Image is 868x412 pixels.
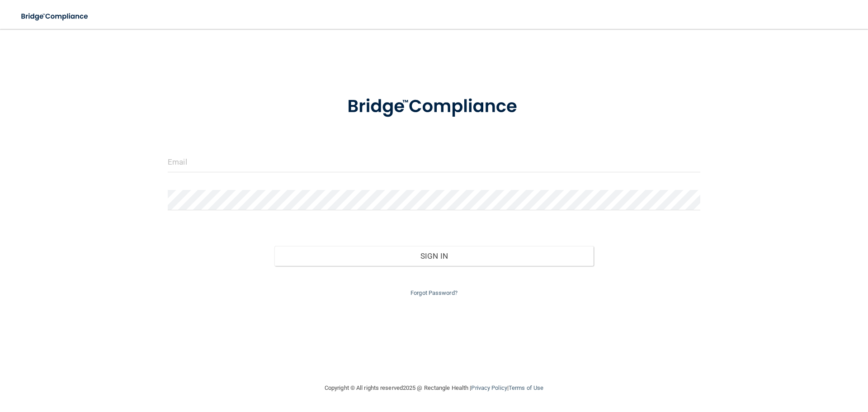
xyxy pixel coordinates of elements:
[410,289,458,296] a: Forgot Password?
[329,83,539,130] img: bridge_compliance_login_screen.278c3ca4.svg
[269,374,599,403] div: Copyright © All rights reserved 2025 @ Rectangle Health | |
[471,384,507,391] a: Privacy Policy
[509,384,543,391] a: Terms of Use
[14,7,97,26] img: bridge_compliance_login_screen.278c3ca4.svg
[274,246,594,266] button: Sign In
[168,152,700,172] input: Email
